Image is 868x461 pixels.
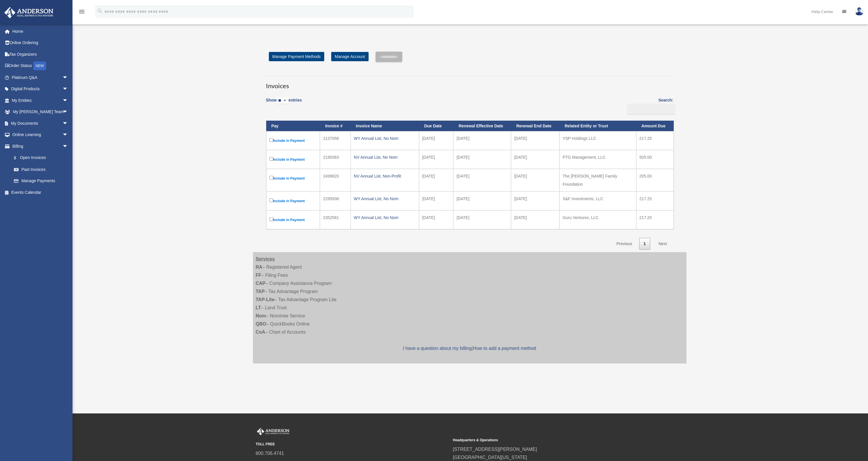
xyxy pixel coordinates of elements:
[453,191,511,210] td: [DATE]
[4,83,77,95] a: Digital Productsarrow_drop_down
[78,10,85,15] a: menu
[855,7,864,16] img: User Pic
[62,83,74,95] span: arrow_drop_down
[3,7,55,18] img: Anderson Advisors Platinum Portal
[256,451,284,456] a: 800.706.4741
[269,52,324,61] a: Manage Payment Methods
[33,62,46,70] div: NEW
[419,210,454,229] td: [DATE]
[256,273,262,278] strong: FF
[97,8,103,14] i: search
[453,210,511,229] td: [DATE]
[62,72,74,84] span: arrow_drop_down
[419,121,454,131] th: Due Date: activate to sort column ascending
[269,157,273,161] input: Include in Payment
[627,104,675,115] input: Search:
[559,169,636,191] td: The [PERSON_NAME] Family Foundation
[559,131,636,150] td: YSP Holdings LLC
[256,256,275,261] strong: Services
[453,121,511,131] th: Renewal Effective Date: activate to sort column ascending
[511,131,559,150] td: [DATE]
[62,117,74,129] span: arrow_drop_down
[354,172,416,180] div: NV Annual List, Non-Profit
[269,156,317,163] label: Include in Payment
[62,106,74,118] span: arrow_drop_down
[453,131,511,150] td: [DATE]
[419,169,454,191] td: [DATE]
[559,121,636,131] th: Related Entity or Trust: activate to sort column ascending
[269,137,317,144] label: Include in Payment
[612,238,636,250] a: Previous
[4,117,77,129] a: My Documentsarrow_drop_down
[4,26,77,37] a: Home
[320,210,351,229] td: 2352581
[453,437,646,443] small: Headquarters & Operations
[4,48,77,60] a: Tax Organizers
[266,121,320,131] th: Pay: activate to sort column descending
[354,134,416,142] div: WY Annual List, No Nom
[453,455,527,460] a: [GEOGRAPHIC_DATA][US_STATE]
[62,129,74,141] span: arrow_drop_down
[269,175,317,182] label: Include in Payment
[511,150,559,169] td: [DATE]
[256,344,684,352] p: |
[8,152,71,164] a: $Open Invoices
[8,175,74,187] a: Manage Payments
[453,169,511,191] td: [DATE]
[511,169,559,191] td: [DATE]
[559,210,636,229] td: Guru Ventures, LLC
[4,72,77,83] a: Platinum Q&Aarrow_drop_down
[636,169,674,191] td: 205.00
[320,150,351,169] td: 2188383
[636,191,674,210] td: 217.25
[511,121,559,131] th: Renewal End Date: activate to sort column ascending
[269,217,273,221] input: Include in Payment
[559,191,636,210] td: S&F Investments, LLC
[256,305,261,310] strong: LT
[266,97,302,110] label: Show entries
[511,191,559,210] td: [DATE]
[419,150,454,169] td: [DATE]
[419,131,454,150] td: [DATE]
[17,154,20,162] span: $
[256,330,265,335] strong: CoA
[269,198,273,202] input: Include in Payment
[320,131,351,150] td: 2137058
[4,129,77,141] a: Online Learningarrow_drop_down
[453,447,537,452] a: [STREET_ADDRESS][PERSON_NAME]
[256,428,291,435] img: Anderson Advisors Platinum Portal
[639,238,650,250] a: 1
[256,441,449,447] small: TOLL FREE
[62,140,74,152] span: arrow_drop_down
[256,313,266,318] strong: Nom
[256,289,265,294] strong: TAP
[473,346,536,351] a: How to add a payment method
[636,131,674,150] td: 217.25
[4,60,77,72] a: Order StatusNEW
[453,150,511,169] td: [DATE]
[8,164,74,175] a: Past Invoices
[354,214,416,222] div: WY Annual List, No Nom
[269,176,273,180] input: Include in Payment
[277,97,289,104] select: Showentries
[269,138,273,142] input: Include in Payment
[636,121,674,131] th: Amount Due: activate to sort column ascending
[4,37,77,49] a: Online Ordering
[4,106,77,118] a: My [PERSON_NAME] Teamarrow_drop_down
[4,95,77,106] a: My Entitiesarrow_drop_down
[78,8,85,15] i: menu
[511,210,559,229] td: [DATE]
[253,252,686,364] div: – Registered Agent – Filing Fees – Company Assistance Program – Tax Advantage Program – Tax Advan...
[559,150,636,169] td: PTG Management, LLC
[266,76,673,91] h3: Invoices
[354,153,416,161] div: NV Annual List, No Nom
[351,121,419,131] th: Invoice Name: activate to sort column ascending
[320,169,351,191] td: 2499820
[256,297,275,302] strong: TAP-Lite
[4,187,77,198] a: Events Calendar
[4,140,74,152] a: Billingarrow_drop_down
[256,281,266,286] strong: CAP
[320,191,351,210] td: 2295938
[256,265,262,270] strong: RA
[269,197,317,205] label: Include in Payment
